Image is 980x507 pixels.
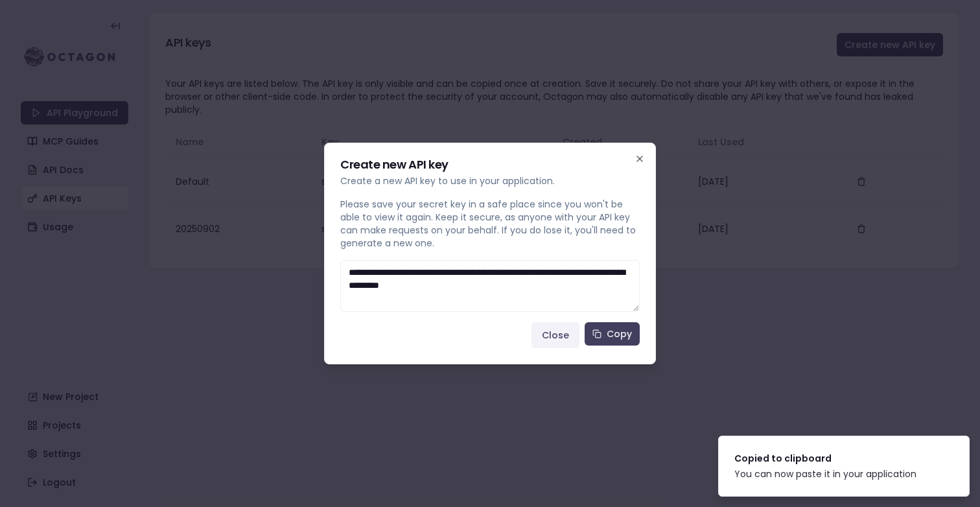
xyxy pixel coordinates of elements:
div: Copied to clipboard [734,452,916,465]
button: Copy [585,322,640,346]
div: You can now paste it in your application [734,467,916,480]
p: Please save your secret key in a safe place since you won't be able to view it again. Keep it sec... [340,198,640,250]
p: Create a new API key to use in your application. [340,174,640,187]
button: Close [531,322,579,348]
h2: Create new API key [340,159,640,171]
